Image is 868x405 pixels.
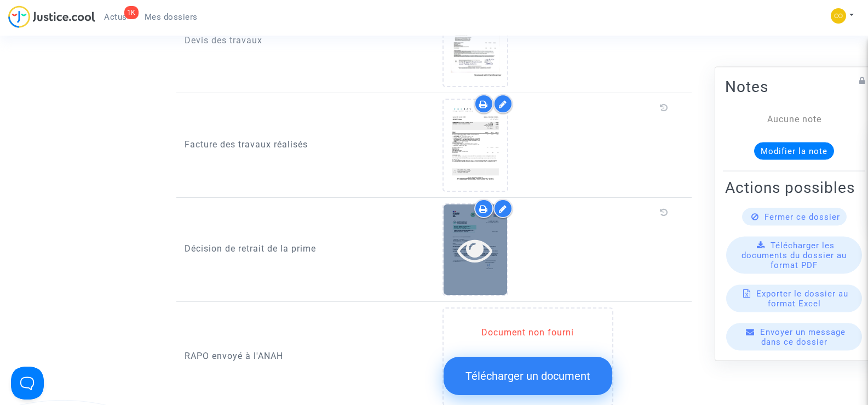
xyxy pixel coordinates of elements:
[185,349,426,363] p: RAPO envoyé à l'ANAH
[725,77,863,96] h2: Notes
[764,212,840,221] span: Fermer ce dossier
[831,8,846,24] img: 84a266a8493598cb3cce1313e02c3431
[185,242,426,255] p: Décision de retrait de la prime
[145,12,198,22] span: Mes dossiers
[11,367,44,400] iframe: Help Scout Beacon - Open
[754,142,834,159] button: Modifier la note
[8,5,95,28] img: jc-logo.svg
[185,33,426,47] p: Devis des travaux
[444,326,612,339] div: Document non fourni
[741,112,847,126] div: Aucune note
[725,178,863,197] h2: Actions possibles
[741,240,847,270] span: Télécharger les documents du dossier au format PDF
[760,327,846,346] span: Envoyer un message dans ce dossier
[136,9,206,25] a: Mes dossiers
[95,9,136,25] a: 1KActus
[104,12,127,22] span: Actus
[465,369,590,383] span: Télécharger un document
[444,357,612,395] button: Télécharger un document
[124,6,139,19] div: 1K
[185,138,426,151] p: Facture des travaux réalisés
[756,288,848,308] span: Exporter le dossier au format Excel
